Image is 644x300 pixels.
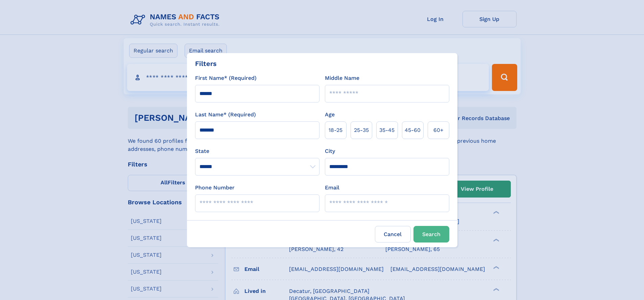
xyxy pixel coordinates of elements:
div: Filters [195,59,217,69]
button: Search [413,226,449,243]
span: 18‑25 [329,126,342,134]
label: State [195,147,319,155]
span: 45‑60 [405,126,421,134]
label: Middle Name [325,74,359,82]
label: Age [325,111,335,119]
label: City [325,147,335,155]
label: Email [325,184,339,192]
span: 25‑35 [354,126,369,134]
span: 35‑45 [379,126,395,134]
span: 60+ [433,126,444,134]
label: Cancel [375,226,411,243]
label: Phone Number [195,184,235,192]
label: First Name* (Required) [195,74,257,82]
label: Last Name* (Required) [195,111,256,119]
